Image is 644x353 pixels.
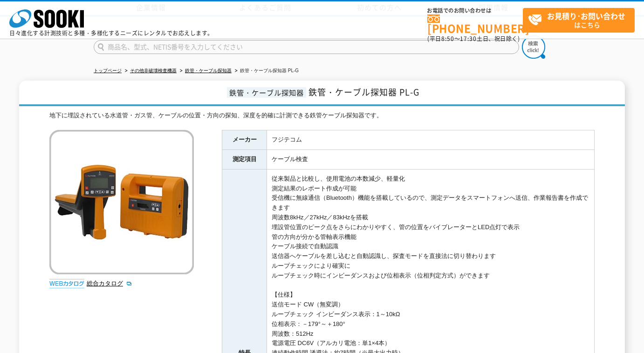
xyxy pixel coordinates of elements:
[528,8,634,32] span: はこちら
[522,35,545,59] img: btn_search.png
[222,130,267,150] th: メーカー
[267,130,595,150] td: フジテコム
[523,8,635,33] a: お見積り･お問い合わせはこちら
[441,34,454,43] span: 8:50
[233,66,299,76] li: 鉄管・ケーブル探知器 PL-G
[547,10,625,21] strong: お見積り･お問い合わせ
[427,8,523,14] span: お電話でのお問い合わせは
[227,87,306,98] span: 鉄管・ケーブル探知器
[49,279,84,288] img: webカタログ
[94,68,122,73] a: トップページ
[427,14,523,34] a: [PHONE_NUMBER]
[130,68,177,73] a: その他非破壊検査機器
[185,68,232,73] a: 鉄管・ケーブル探知器
[267,149,595,169] td: ケーブル検査
[460,34,477,43] span: 17:30
[222,149,267,169] th: 測定項目
[49,111,595,121] div: 地下に埋設されている水道管・ガス管、ケーブルの位置・方向の探知、深度を的確に計測できる鉄管ケーブル探知器です。
[87,280,132,287] a: 総合カタログ
[94,40,519,54] input: 商品名、型式、NETIS番号を入力してください
[427,34,520,43] span: (平日 ～ 土日、祝日除く)
[9,30,213,36] p: 日々進化する計測技術と多種・多様化するニーズにレンタルでお応えします。
[308,86,419,98] span: 鉄管・ケーブル探知器 PL-G
[49,130,194,274] img: 鉄管・ケーブル探知器 PL-G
